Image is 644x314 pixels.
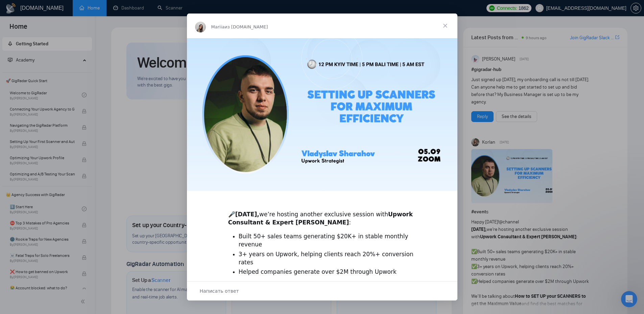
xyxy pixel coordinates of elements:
[239,233,416,249] li: Built 50+ sales teams generating $20K+ in stable monthly revenue
[239,268,416,276] li: Helped companies generate over $2M through Upwork
[433,14,457,38] span: Закрыть
[211,24,225,29] span: Mariia
[200,287,239,295] span: Написать ответ
[235,211,259,218] b: [DATE],
[228,211,413,226] b: Upwork Consultant & Expert [PERSON_NAME]
[195,22,206,32] img: Profile image for Mariia
[224,24,268,29] span: из [DOMAIN_NAME]
[228,202,416,226] div: 🎤 we’re hosting another exclusive session with :
[239,250,416,267] li: 3+ years on Upwork, helping clients reach 20%+ conversion rates
[187,281,457,300] div: Открыть разговор и ответить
